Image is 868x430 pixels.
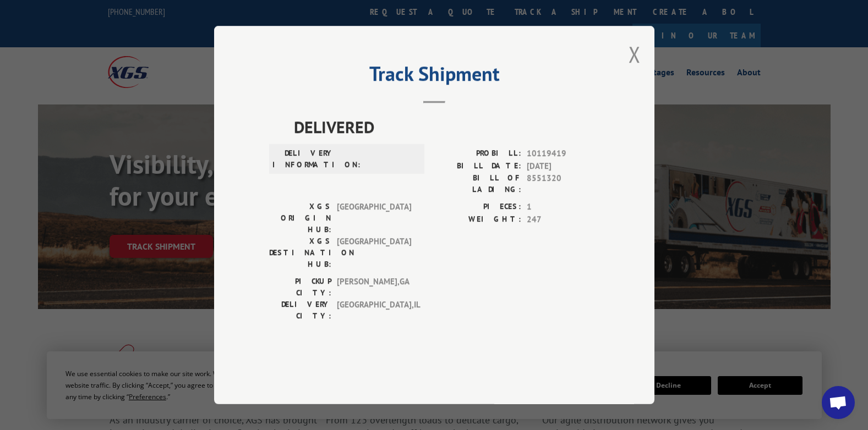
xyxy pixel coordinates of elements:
[434,160,521,173] label: BILL DATE:
[527,172,599,195] span: 8551320
[337,201,411,235] span: [GEOGRAPHIC_DATA]
[337,275,411,299] span: [PERSON_NAME] , GA
[527,213,599,226] span: 247
[434,172,521,195] label: BILL OF LADING:
[269,299,331,322] label: DELIVERY CITY:
[527,201,599,213] span: 1
[629,40,641,69] button: Close modal
[269,201,331,235] label: XGS ORIGIN HUB:
[822,386,855,419] div: Open chat
[294,114,599,139] span: DELIVERED
[434,147,521,160] label: PROBILL:
[337,299,411,322] span: [GEOGRAPHIC_DATA] , IL
[269,66,599,87] h2: Track Shipment
[527,160,599,173] span: [DATE]
[269,275,331,299] label: PICKUP CITY:
[272,147,335,170] label: DELIVERY INFORMATION:
[527,147,599,160] span: 10119419
[434,201,521,213] label: PIECES:
[434,213,521,226] label: WEIGHT:
[269,235,331,270] label: XGS DESTINATION HUB:
[337,235,411,270] span: [GEOGRAPHIC_DATA]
